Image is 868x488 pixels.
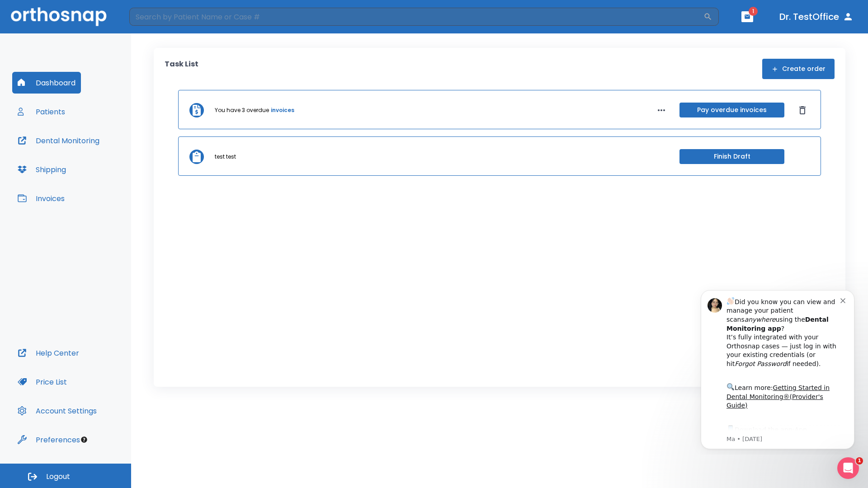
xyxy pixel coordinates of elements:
[39,153,153,161] p: Message from Ma, sent 6w ago
[46,472,70,482] span: Logout
[12,159,71,180] button: Shipping
[795,103,810,117] button: Dismiss
[12,188,70,209] button: Invoices
[12,130,105,151] button: Dental Monitoring
[215,106,269,114] p: You have 3 overdue
[215,153,236,161] p: test test
[837,457,859,479] iframe: Intercom live chat
[80,436,88,444] div: Tooltip anchor
[11,7,107,26] img: Orthosnap
[129,8,703,26] input: Search by Patient Name or Case #
[271,106,294,114] a: invoices
[687,282,868,455] iframe: Intercom notifications message
[165,59,198,79] p: Task List
[762,59,835,79] button: Create order
[679,149,784,164] button: Finish Draft
[12,371,72,393] button: Price List
[12,101,71,122] button: Patients
[39,144,120,160] a: App Store
[679,103,784,117] button: Pay overdue invoices
[153,14,160,21] button: Dismiss notification
[12,72,81,94] button: Dashboard
[12,342,85,364] button: Help Center
[12,429,85,450] button: Preferences
[39,142,153,188] div: Download the app: | ​ Let us know if you need help getting started!
[776,9,857,25] button: Dr. TestOffice
[12,400,102,422] button: Account Settings
[749,7,758,16] span: 1
[856,457,863,465] span: 1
